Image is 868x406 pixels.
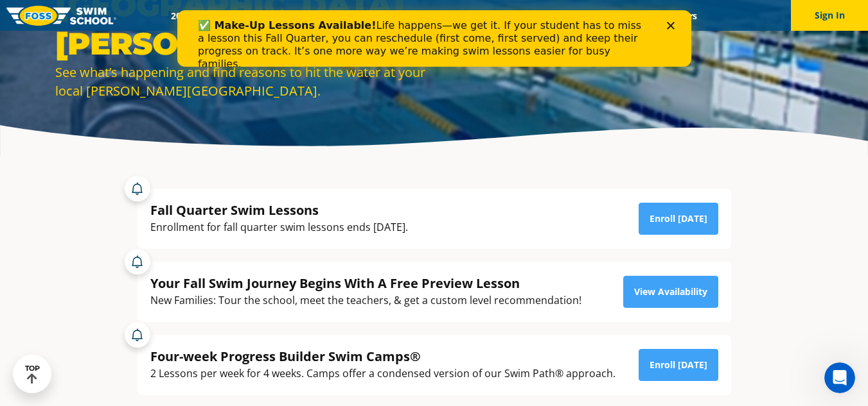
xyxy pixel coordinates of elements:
[21,9,199,21] b: ✅ Make-Up Lessons Available!
[55,63,428,100] div: See what’s happening and find reasons to hit the water at your local [PERSON_NAME][GEOGRAPHIC_DATA].
[639,349,718,381] a: Enroll [DATE]
[623,276,718,308] a: View Availability
[655,10,708,22] a: Careers
[150,292,581,309] div: New Families: Tour the school, meet the teachers, & get a custom level recommendation!
[6,6,116,26] img: FOSS Swim School Logo
[150,201,408,219] div: Fall Quarter Swim Lessons
[21,9,473,60] div: Life happens—we get it. If your student has to miss a lesson this Fall Quarter, you can reschedul...
[407,10,479,22] a: About FOSS
[294,10,407,22] a: Swim Path® Program
[614,10,655,22] a: Blog
[639,203,718,235] a: Enroll [DATE]
[824,362,855,393] iframe: Intercom live chat
[25,364,40,384] div: TOP
[150,275,581,292] div: Your Fall Swim Journey Begins With A Free Preview Lesson
[490,12,502,19] div: Close
[240,10,294,22] a: Schools
[150,219,408,236] div: Enrollment for fall quarter swim lessons ends [DATE].
[150,365,616,382] div: 2 Lessons per week for 4 weeks. Camps offer a condensed version of our Swim Path® approach.
[160,10,240,22] a: 2025 Calendar
[479,10,615,22] a: Swim Like [PERSON_NAME]
[177,10,691,67] iframe: Intercom live chat banner
[150,348,616,365] div: Four-week Progress Builder Swim Camps®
